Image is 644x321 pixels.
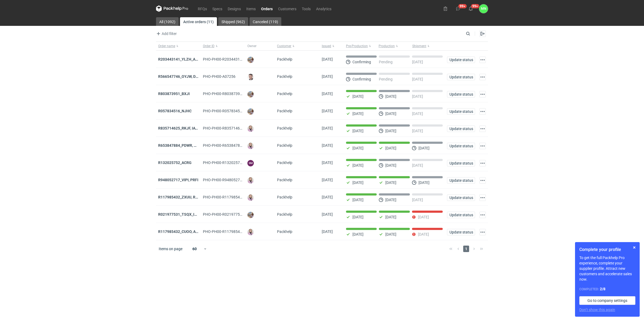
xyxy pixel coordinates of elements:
span: Update status [449,179,473,182]
span: PHO-PH00-A07256 [203,74,236,79]
span: Packhelp [277,143,292,148]
span: Customer [277,44,291,48]
button: Actions [479,194,486,201]
a: Orders [258,5,275,12]
a: R566547746_OYJW, DJBN, [PERSON_NAME], [PERSON_NAME], OYBW, UUIL [158,74,286,79]
a: Tools [299,5,313,12]
span: Update status [449,110,473,113]
span: 11/09/2025 [322,143,333,148]
span: 1 [463,246,469,252]
a: R203443141_YLZH_AHYW [158,57,204,61]
p: Confirming [352,60,371,64]
button: 99+ [454,4,462,13]
span: PHO-PH00-R653847884_PDWR,-OHJS,-IVNK [203,143,297,148]
img: Michał Palasek [247,212,254,218]
span: 11/09/2025 [322,160,333,165]
a: R117985432_CUOO, AZGB, OQAV [158,229,215,234]
span: Packhelp [277,160,292,165]
button: Update status [447,91,475,97]
a: R653847884_PDWR, OHJS, IVNK [158,143,214,148]
span: PHO-PH00-R948052717_VIPI,-PRFI [203,178,263,182]
span: Update status [449,127,473,131]
a: Shipped (962) [218,17,248,26]
span: 05/09/2025 [322,195,333,199]
img: Maciej Sikora [247,74,254,80]
strong: R948052717_VIPI, PRFI [158,178,198,182]
button: Issued [320,42,344,50]
img: Klaudia Wiśniewska [247,194,254,201]
button: Order name [156,42,201,50]
span: Packhelp [277,229,292,234]
strong: R835714625_RKJF, IAVU, SFPF, TXLA [158,126,221,130]
span: Update status [449,161,473,165]
p: [DATE] [385,232,396,236]
a: All (1092) [156,17,179,26]
span: Packhelp [277,178,292,182]
img: Klaudia Wiśniewska [247,229,254,235]
button: Actions [479,108,486,115]
span: 30/06/2025 [322,229,333,234]
span: Issued [322,44,331,48]
p: [DATE] [385,94,396,99]
div: Completed: [579,286,635,292]
h1: Complete your profile [579,246,635,253]
span: Update status [449,213,473,217]
span: PHO-PH00-R803873951_BXJI [203,92,254,96]
button: Actions [479,57,486,63]
button: Actions [479,160,486,166]
strong: 2 / 8 [600,287,605,291]
img: Klaudia Wiśniewska [247,177,254,184]
img: Michał Palasek [247,57,254,63]
p: [DATE] [412,111,423,116]
span: 18/09/2025 [322,92,333,96]
input: Search [465,30,482,37]
p: [DATE] [412,163,423,168]
span: PHO-PH00-R057834516_NJHC [203,109,256,113]
a: Canceled (119) [250,17,281,26]
p: [DATE] [385,180,396,185]
span: 15/09/2025 [322,126,333,130]
span: 10/09/2025 [322,178,333,182]
a: Go to company settings [579,296,635,305]
strong: R117985432_ZXUU, RNMV, VLQR [158,195,215,199]
strong: R021977531_TSQX_IDUW [158,212,202,217]
p: [DATE] [418,215,429,219]
span: Packhelp [277,57,292,61]
button: Update status [447,108,475,115]
span: 16/09/2025 [322,109,333,113]
figcaption: SM [247,160,254,166]
span: Production [379,44,395,48]
svg: Packhelp Pro [156,5,188,12]
button: Update status [447,143,475,149]
p: [DATE] [352,215,363,219]
span: Packhelp [277,212,292,217]
span: Packhelp [277,126,292,130]
span: Order name [158,44,175,48]
button: Production [378,42,411,50]
button: Update status [447,177,475,184]
img: Klaudia Wiśniewska [247,143,254,149]
button: Update status [447,229,475,235]
p: [DATE] [352,232,363,236]
p: [DATE] [352,111,363,116]
span: Items on page [159,246,182,252]
p: To get the full Packhelp Pro experience, complete your supplier profile. Attract new customers an... [579,255,635,282]
span: Update status [449,58,473,62]
strong: R057834516_NJHC [158,109,192,113]
span: PHO-PH00-R117985432_CUOO,-AZGB,-OQAV [203,229,279,234]
span: Update status [449,92,473,96]
button: Order ID [201,42,245,50]
p: [DATE] [418,180,430,185]
button: 99+ [466,4,475,13]
span: Update status [449,144,473,148]
img: Michał Palasek [247,91,254,97]
a: R132025752_ACRG [158,160,192,165]
p: [DATE] [352,146,363,150]
p: Pending [379,60,393,64]
a: R803873951_BXJI [158,92,190,96]
a: Designs [225,5,244,12]
span: 23/09/2025 [322,57,333,61]
button: Actions [479,91,486,97]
